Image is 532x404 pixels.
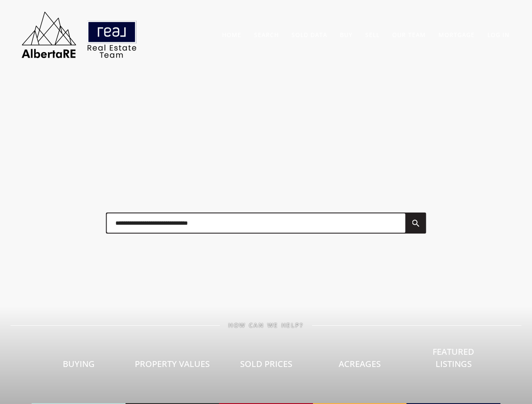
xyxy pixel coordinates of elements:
[406,316,500,404] a: Featured Listings
[392,31,426,39] a: Our Team
[313,329,407,404] a: Acreages
[63,358,95,369] span: Buying
[339,358,381,369] span: Acreages
[291,31,327,39] a: Sold Data
[219,329,313,404] a: Sold Prices
[16,8,142,61] img: AlbertaRE Real Estate Team | Real Broker
[240,358,292,369] span: Sold Prices
[340,31,353,39] a: Buy
[438,31,475,39] a: Mortgage
[222,31,241,39] a: Home
[487,31,510,39] a: Log In
[254,31,279,39] a: Search
[365,31,380,39] a: Sell
[135,358,210,369] span: Property Values
[126,329,219,404] a: Property Values
[433,346,474,369] span: Featured Listings
[32,329,126,404] a: Buying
